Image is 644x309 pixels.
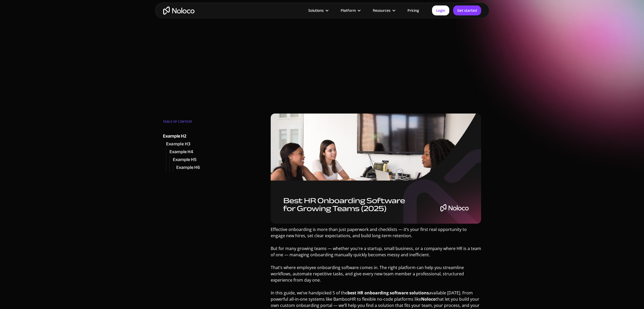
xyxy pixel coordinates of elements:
p: That’s where employee onboarding software comes in. The right platform can help you streamline wo... [271,264,481,287]
div: Example H6 [176,164,200,171]
strong: best HR onboarding software solutions [347,290,429,296]
div: Example H5 [173,156,197,164]
div: Example H2 [163,132,186,140]
div: Example H4 [169,148,193,156]
a: Pricing [401,7,426,14]
div: Platform [341,7,356,14]
a: Example H5 [173,156,226,164]
a: Login [432,5,449,15]
div: Solutions [308,7,324,14]
a: Example H2 [163,132,226,140]
p: Effective onboarding is more than just paperwork and checklists — it’s your first real opportunit... [271,226,481,243]
a: Example H3 [166,140,226,148]
a: Example H6 [176,164,226,171]
div: TABLE OF CONTENT [163,118,226,128]
img: Best HR Onboarding Software for Growing Teams (2025) [271,114,481,224]
p: But for many growing teams — whether you're a startup, small business, or a company where HR is a... [271,245,481,262]
a: Example H4 [169,148,226,156]
strong: Noloco [421,296,436,302]
div: Resources [373,7,391,14]
a: Get started [453,5,481,15]
div: Example H3 [166,140,191,148]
